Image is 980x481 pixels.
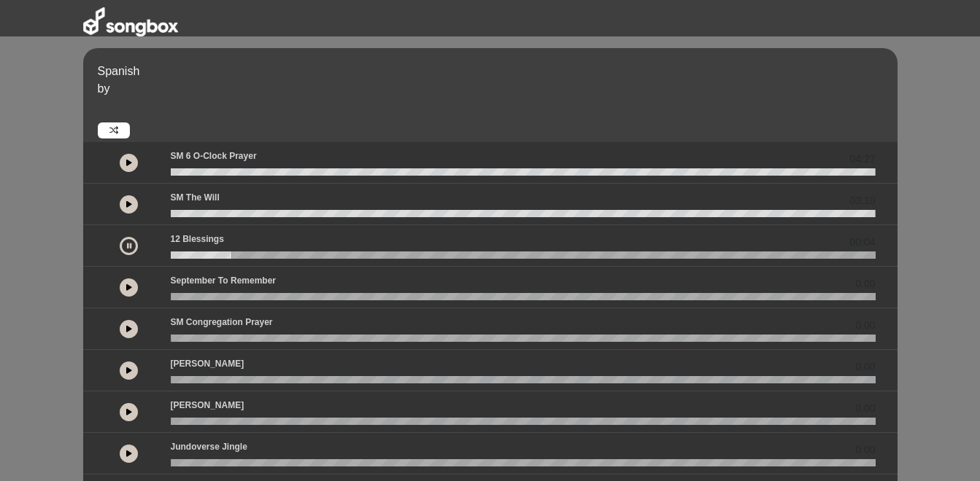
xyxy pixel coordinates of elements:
span: 0.00 [855,442,875,458]
span: 0.00 [855,359,875,375]
p: [PERSON_NAME] [171,357,244,370]
span: 0.00 [855,318,875,333]
p: Spanish [98,63,894,80]
img: songbox-logo-white.png [83,7,178,36]
p: SM 6 o-clock prayer [171,149,257,163]
span: by [98,82,110,95]
span: 04:27 [849,152,875,167]
p: 12 Blessings [171,232,224,246]
span: 03:10 [849,193,875,208]
p: Jundoverse Jingle [171,440,247,453]
p: SM The Will [171,191,220,204]
span: 0.00 [855,276,875,292]
span: 0.00 [855,401,875,416]
p: [PERSON_NAME] [171,399,244,412]
p: SM Congregation Prayer [171,316,273,329]
span: 00:04 [849,235,875,250]
p: September to Remember [171,274,277,287]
